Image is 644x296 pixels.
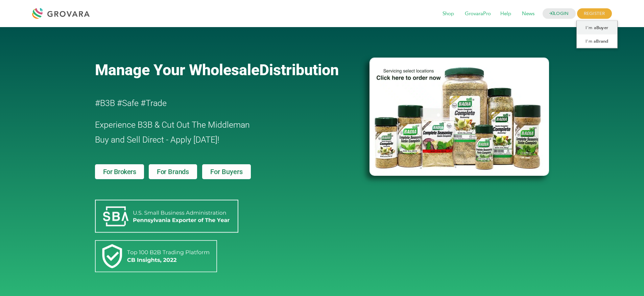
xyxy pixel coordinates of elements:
a: LOGIN [543,8,576,19]
b: Buyer [596,25,608,31]
b: Brand [596,38,608,44]
span: REGISTER [577,8,612,19]
a: I'm aBuyer [577,21,618,35]
a: For Buyers [202,164,251,179]
a: GrovaraPro [460,10,496,18]
span: GrovaraPro [460,7,496,20]
span: Distribution [259,61,339,79]
a: News [517,10,539,18]
span: Help [496,7,516,20]
a: For Brands [149,164,197,179]
span: News [517,7,539,20]
span: Experience B3B & Cut Out The Middleman [95,120,250,130]
a: Manage Your WholesaleDistribution [95,61,359,79]
span: Manage Your Wholesale [95,61,259,79]
a: I'm aBrand [577,35,618,48]
span: For Brands [157,168,189,175]
a: Shop [438,10,459,18]
a: Help [496,10,516,18]
span: For Brokers [103,168,136,175]
span: Shop [438,7,459,20]
span: For Buyers [210,168,243,175]
h2: #B3B #Safe #Trade [95,96,331,111]
a: For Brokers [95,164,144,179]
span: Buy and Sell Direct - Apply [DATE]! [95,135,219,145]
